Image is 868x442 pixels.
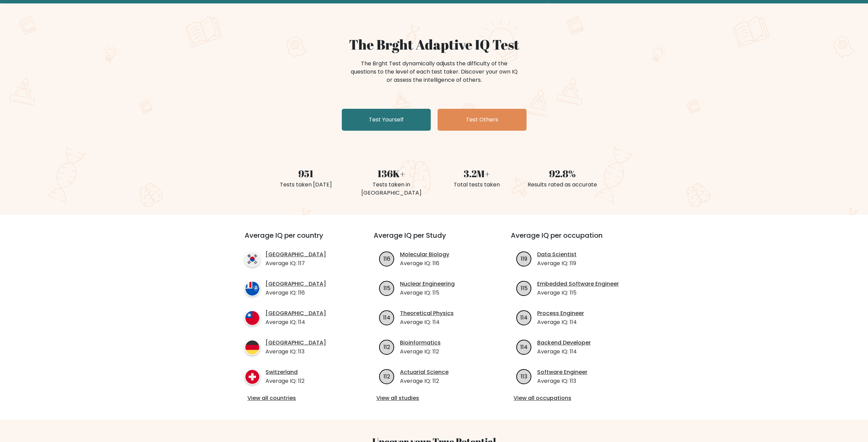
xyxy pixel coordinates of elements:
[267,166,345,181] div: 951
[400,280,455,288] a: Nuclear Engineering
[265,309,326,317] a: [GEOGRAPHIC_DATA]
[400,368,449,376] a: Actuarial Science
[245,310,260,326] img: country
[265,318,326,326] p: Average IQ: 114
[353,166,430,181] div: 136K+
[400,318,454,326] p: Average IQ: 114
[400,289,455,297] p: Average IQ: 115
[400,250,449,259] a: Molecular Biology
[537,368,587,376] a: Software Engineer
[524,166,601,181] div: 92.8%
[265,289,326,297] p: Average IQ: 116
[537,250,576,259] a: Data Scientist
[400,309,454,317] a: Theoretical Physics
[376,394,492,402] a: View all studies
[267,181,345,189] div: Tests taken [DATE]
[349,60,520,84] div: The Brght Test dynamically adjusts the difficulty of the questions to the level of each test take...
[384,284,390,292] text: 115
[384,255,390,262] text: 116
[537,280,619,288] a: Embedded Software Engineer
[400,259,449,268] p: Average IQ: 116
[384,343,390,351] text: 112
[438,166,516,181] div: 3.2M+
[511,231,632,248] h3: Average IQ per occupation
[247,394,346,402] a: View all countries
[383,313,390,321] text: 114
[245,369,260,385] img: country
[353,181,430,197] div: Tests taken in [GEOGRAPHIC_DATA]
[245,251,260,267] img: country
[374,231,494,248] h3: Average IQ per Study
[265,259,326,268] p: Average IQ: 117
[342,109,431,131] a: Test Yourself
[265,368,305,376] a: Switzerland
[537,339,591,347] a: Backend Developer
[400,348,441,356] p: Average IQ: 112
[521,284,528,292] text: 115
[400,339,441,347] a: Bioinformatics
[537,348,591,356] p: Average IQ: 114
[520,343,528,351] text: 114
[400,377,449,385] p: Average IQ: 112
[520,313,528,321] text: 114
[438,181,516,189] div: Total tests taken
[265,348,326,356] p: Average IQ: 113
[384,372,390,380] text: 112
[521,372,527,380] text: 113
[438,109,527,131] a: Test Others
[265,377,305,385] p: Average IQ: 112
[537,289,619,297] p: Average IQ: 115
[537,309,584,317] a: Process Engineer
[245,340,260,355] img: country
[514,394,629,402] a: View all occupations
[245,231,349,248] h3: Average IQ per country
[537,318,584,326] p: Average IQ: 114
[524,181,601,189] div: Results rated as accurate
[265,280,326,288] a: [GEOGRAPHIC_DATA]
[265,250,326,259] a: [GEOGRAPHIC_DATA]
[265,339,326,347] a: [GEOGRAPHIC_DATA]
[537,377,587,385] p: Average IQ: 113
[245,281,260,296] img: country
[537,259,576,268] p: Average IQ: 119
[267,36,601,53] h1: The Brght Adaptive IQ Test
[521,255,527,262] text: 119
